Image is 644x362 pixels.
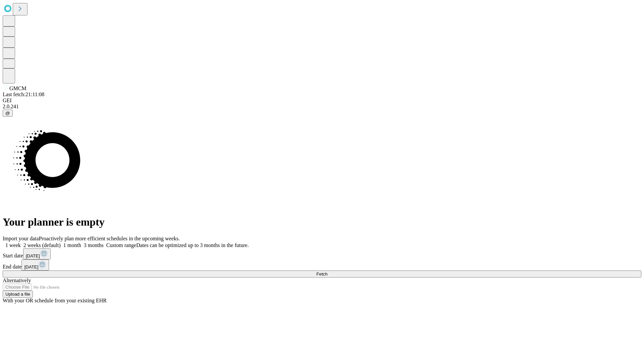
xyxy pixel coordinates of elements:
[21,259,49,270] button: [DATE]
[23,242,61,248] span: 2 weeks (default)
[3,248,641,259] div: Start date
[3,92,44,97] span: Last fetch: 21:11:08
[3,98,641,104] div: GEI
[316,271,327,277] span: Fetch
[3,216,641,228] h1: Your planner is empty
[3,270,641,278] button: Fetch
[26,253,40,258] span: [DATE]
[23,248,51,259] button: [DATE]
[5,111,10,116] span: @
[3,236,39,241] span: Import your data
[39,236,180,241] span: Proactively plan more efficient schedules in the upcoming weeks.
[106,242,136,248] span: Custom range
[3,104,641,110] div: 2.0.241
[24,264,38,269] span: [DATE]
[3,291,33,298] button: Upload a file
[3,298,107,303] span: With your OR schedule from your existing EHR
[3,110,13,117] button: @
[3,259,641,270] div: End date
[3,278,31,283] span: Alternatively
[63,242,81,248] span: 1 month
[84,242,104,248] span: 3 months
[9,85,26,91] span: GMCM
[5,242,21,248] span: 1 week
[136,242,249,248] span: Dates can be optimized up to 3 months in the future.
